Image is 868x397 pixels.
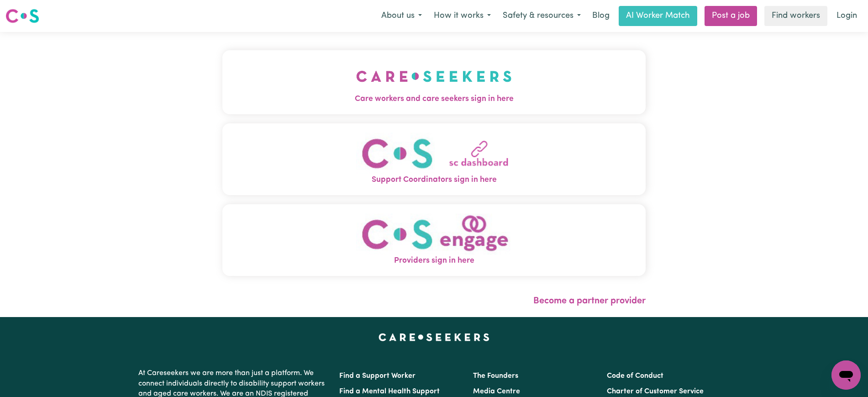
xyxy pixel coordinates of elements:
span: Care workers and care seekers sign in here [222,93,646,105]
a: Post a job [705,6,757,26]
a: Find a Support Worker [339,372,416,380]
a: Blog [587,6,615,26]
a: Find workers [764,6,827,26]
button: How it works [428,6,497,26]
a: Code of Conduct [607,372,663,380]
span: Providers sign in here [222,255,646,267]
a: Charter of Customer Service [607,388,704,395]
button: Safety & resources [497,6,587,26]
a: Become a partner provider [533,296,646,306]
button: Care workers and care seekers sign in here [222,50,646,114]
button: Support Coordinators sign in here [222,123,646,195]
a: AI Worker Match [619,6,697,26]
button: Providers sign in here [222,204,646,276]
button: About us [375,6,428,26]
a: The Founders [473,372,518,380]
a: Login [831,6,863,26]
a: Careseekers logo [5,5,39,26]
a: Careseekers home page [379,333,489,341]
iframe: Button to launch messaging window [831,360,861,390]
span: Support Coordinators sign in here [222,174,646,186]
img: Careseekers logo [5,8,39,24]
a: Media Centre [473,388,520,395]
